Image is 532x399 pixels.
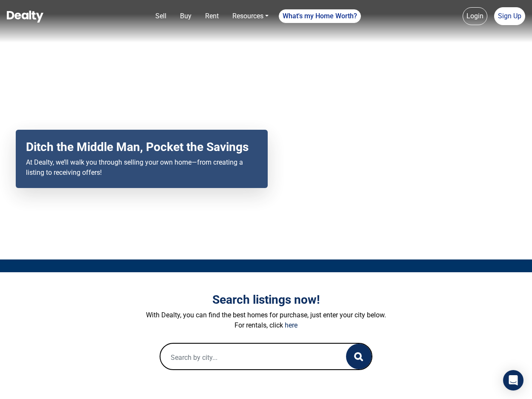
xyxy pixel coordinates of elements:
[26,140,257,154] h2: Ditch the Middle Man, Pocket the Savings
[494,7,525,25] a: Sign Up
[177,8,195,25] a: Buy
[285,321,297,329] a: here
[30,310,502,320] p: With Dealty, you can find the best homes for purchase, just enter your city below.
[503,370,523,390] div: Open Intercom Messenger
[7,11,43,23] img: Dealty - Buy, Sell & Rent Homes
[152,8,170,25] a: Sell
[30,293,502,307] h3: Search listings now!
[229,8,272,25] a: Resources
[463,7,487,25] a: Login
[30,320,502,331] p: For rentals, click
[160,344,329,371] input: Search by city...
[4,373,30,399] iframe: BigID CMP Widget
[26,157,257,178] p: At Dealty, we’ll walk you through selling your own home—from creating a listing to receiving offers!
[202,8,222,25] a: Rent
[279,9,361,23] a: What's my Home Worth?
